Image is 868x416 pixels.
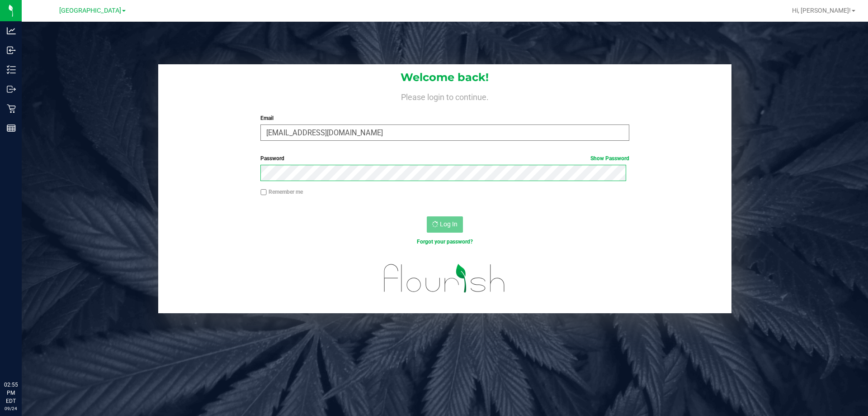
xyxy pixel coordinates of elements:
[373,255,516,301] img: flourish_logo.svg
[4,405,18,412] p: 09/24
[7,65,16,74] inline-svg: Inventory
[792,7,851,14] span: Hi, [PERSON_NAME]!
[260,188,303,196] label: Remember me
[158,91,731,101] h4: Please login to continue.
[7,104,16,113] inline-svg: Retail
[260,155,284,162] span: Password
[427,216,463,233] button: Log In
[59,7,121,14] span: [GEOGRAPHIC_DATA]
[7,46,16,55] inline-svg: Inbound
[590,155,629,162] a: Show Password
[7,124,16,133] inline-svg: Reports
[440,220,458,228] span: Log In
[4,381,18,405] p: 02:55 PM EDT
[158,72,731,83] h1: Welcome back!
[417,239,473,245] a: Forgot your password?
[7,85,16,94] inline-svg: Outbound
[7,26,16,35] inline-svg: Analytics
[260,189,267,196] input: Remember me
[260,114,629,122] label: Email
